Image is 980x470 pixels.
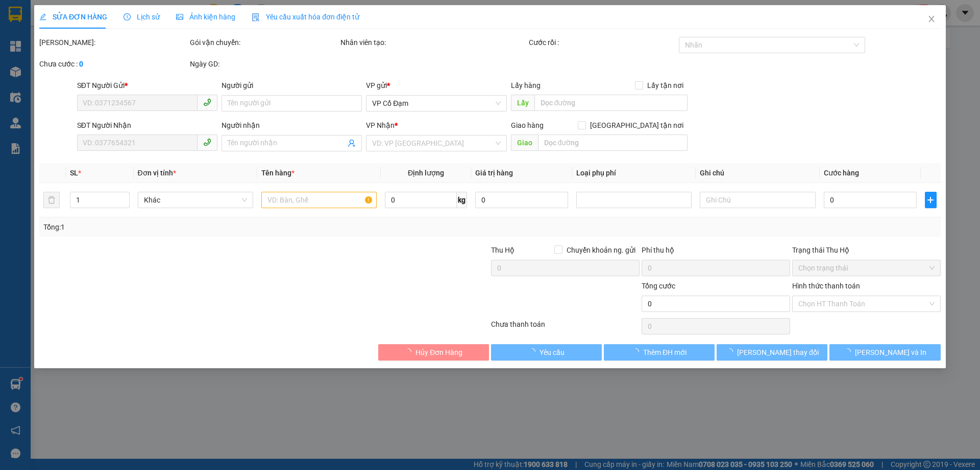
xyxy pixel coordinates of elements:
span: loading [726,348,737,355]
button: Yêu cầu [491,344,602,361]
label: Hình thức thanh toán [792,282,860,290]
span: Cước hàng [824,169,859,177]
div: Trạng thái Thu Hộ [792,244,941,256]
span: plus [925,196,936,204]
button: Close [917,5,946,34]
span: Lấy tận nơi [643,80,688,91]
span: Lịch sử [124,13,160,21]
span: SL [70,169,79,177]
span: Định lượng [408,169,444,177]
span: Thu Hộ [491,246,514,254]
div: SĐT Người Gửi [77,80,217,91]
img: icon [252,13,260,21]
span: phone [203,98,211,106]
div: [PERSON_NAME]: [39,37,188,48]
span: Chuyển khoản ng. gửi [562,244,640,256]
span: Yêu cầu [540,347,565,358]
span: close [927,15,936,23]
button: delete [43,192,60,208]
button: [PERSON_NAME] và In [830,344,941,361]
span: Giao [511,135,538,151]
span: Chọn trạng thái [798,260,935,276]
span: user-add [348,139,356,147]
div: SĐT Người Nhận [77,120,217,131]
div: Nhân viên tạo: [340,37,527,48]
span: Giá trị hàng [475,169,513,177]
span: VP Cổ Đạm [373,96,501,111]
th: Loại phụ phí [572,163,696,183]
div: Ngày GD: [190,58,338,70]
span: Lấy [511,95,534,111]
span: Khác [144,192,247,208]
span: kg [457,192,467,208]
span: [GEOGRAPHIC_DATA] tận nơi [586,120,688,131]
span: Thêm ĐH mới [643,347,687,358]
div: Tổng: 1 [43,221,378,233]
span: Giao hàng [511,121,544,129]
span: Hủy Đơn Hàng [415,347,462,358]
button: Thêm ĐH mới [604,344,715,361]
div: Cước rồi : [529,37,677,48]
span: loading [528,348,540,355]
span: [PERSON_NAME] thay đổi [737,347,819,358]
b: 0 [79,60,83,68]
span: loading [404,348,415,355]
button: [PERSON_NAME] thay đổi [717,344,827,361]
span: phone [203,138,211,146]
div: VP gửi [366,80,507,91]
input: Dọc đường [534,95,688,111]
span: Tên hàng [261,169,295,177]
span: SỬA ĐƠN HÀNG [39,13,107,21]
span: picture [176,13,183,20]
span: Đơn vị tính [138,169,176,177]
div: Người gửi [222,80,362,91]
div: Phí thu hộ [642,244,790,260]
button: plus [925,192,936,208]
input: VD: Bàn, Ghế [261,192,377,208]
span: loading [844,348,855,355]
button: Hủy Đơn Hàng [378,344,489,361]
span: VP Nhận [366,121,395,129]
input: Ghi Chú [700,192,816,208]
div: Chưa thanh toán [490,319,641,337]
span: loading [632,348,643,355]
span: Ảnh kiện hàng [176,13,235,21]
input: Dọc đường [538,135,688,151]
span: [PERSON_NAME] và In [855,347,926,358]
th: Ghi chú [696,163,820,183]
div: Gói vận chuyển: [190,37,338,48]
span: Tổng cước [642,282,675,290]
span: edit [39,13,46,20]
span: Yêu cầu xuất hóa đơn điện tử [252,13,359,21]
span: clock-circle [124,13,131,20]
div: Người nhận [222,120,362,131]
span: Lấy hàng [511,81,541,89]
div: Chưa cước : [39,58,188,70]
